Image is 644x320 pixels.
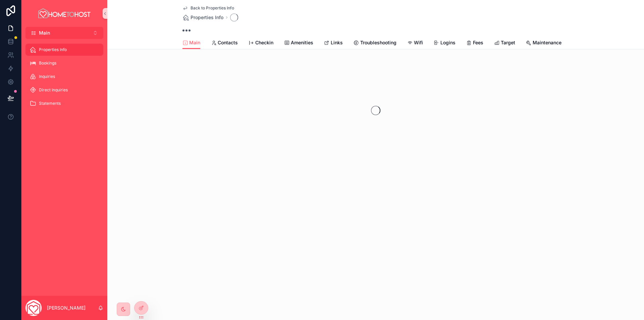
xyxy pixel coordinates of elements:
[39,101,61,106] span: Statements
[249,37,273,50] a: Checkin
[39,47,67,52] span: Properties Info
[47,305,86,311] p: [PERSON_NAME]
[37,8,92,19] img: App logo
[354,37,396,50] a: Troubleshooting
[182,37,200,49] a: Main
[407,37,423,50] a: Wifi
[39,87,68,93] span: Direct Inquiries
[21,39,107,118] div: scrollable content
[211,37,238,50] a: Contacts
[25,44,103,56] a: Properties Info
[189,39,200,46] span: Main
[324,37,343,50] a: Links
[284,37,313,50] a: Amenities
[25,97,103,109] a: Statements
[440,39,455,46] span: Logins
[39,60,56,66] span: Bookings
[414,39,423,46] span: Wifi
[291,39,313,46] span: Amenities
[255,39,273,46] span: Checkin
[494,37,515,50] a: Target
[39,74,55,79] span: Inquiries
[533,39,561,46] span: Maintenance
[39,30,50,36] span: Main
[466,37,483,50] a: Fees
[526,37,561,50] a: Maintenance
[25,71,103,83] a: Inquiries
[501,39,515,46] span: Target
[182,5,234,11] a: Back to Properties Info
[473,39,483,46] span: Fees
[434,37,455,50] a: Logins
[331,39,343,46] span: Links
[182,14,223,21] a: Properties Info
[191,5,234,11] span: Back to Properties Info
[25,57,103,69] a: Bookings
[218,39,238,46] span: Contacts
[191,14,223,21] span: Properties Info
[25,27,103,39] button: Select Button
[360,39,396,46] span: Troubleshooting
[25,84,103,96] a: Direct Inquiries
